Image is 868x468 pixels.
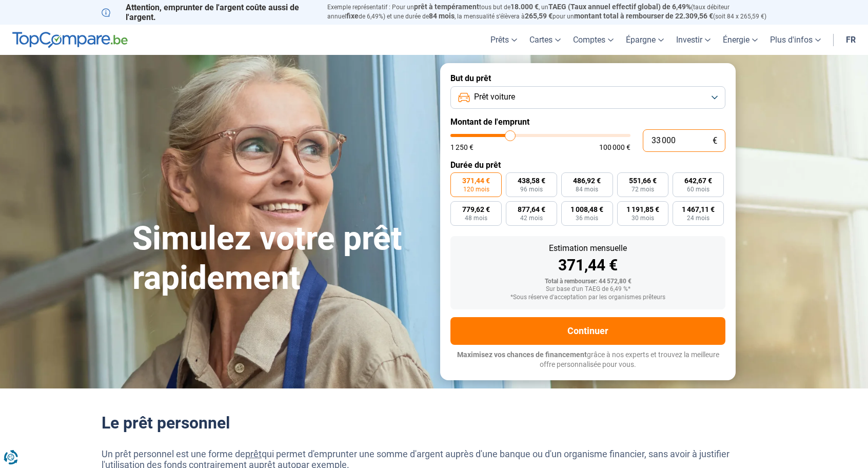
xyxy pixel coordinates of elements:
span: 42 mois [520,215,543,221]
span: 779,62 € [462,206,490,213]
div: Sur base d'un TAEG de 6,49 %* [459,286,717,293]
div: Total à rembourser: 44 572,80 € [459,278,717,285]
a: Énergie [717,25,764,55]
span: 84 mois [429,12,455,20]
span: 36 mois [576,215,598,221]
span: 877,64 € [518,206,545,213]
p: grâce à nos experts et trouvez la meilleure offre personnalisée pour vous. [450,350,725,370]
label: But du prêt [450,73,725,83]
div: 371,44 € [459,258,717,273]
span: 642,67 € [684,177,712,184]
span: Maximisez vos chances de financement [457,350,587,359]
span: 371,44 € [462,177,490,184]
span: 30 mois [632,215,654,221]
div: Estimation mensuelle [459,244,717,252]
span: 438,58 € [518,177,545,184]
span: 18.000 € [510,3,539,11]
span: 486,92 € [573,177,601,184]
a: Cartes [523,25,567,55]
span: 1 467,11 € [682,206,715,213]
span: 551,66 € [629,177,657,184]
p: Exemple représentatif : Pour un tous but de , un (taux débiteur annuel de 6,49%) et une durée de ... [327,3,766,21]
span: TAEG (Taux annuel effectif global) de 6,49% [548,3,691,11]
span: Prêt voiture [474,91,515,103]
a: prêt [245,449,262,459]
a: Prêts [484,25,523,55]
button: Continuer [450,317,725,345]
span: 1 008,48 € [570,206,603,213]
span: montant total à rembourser de 22.309,56 € [574,12,713,20]
span: 100 000 € [599,144,630,151]
span: 265,59 € [525,12,553,20]
span: 120 mois [463,186,489,192]
span: 1 250 € [450,144,474,151]
div: *Sous réserve d'acceptation par les organismes prêteurs [459,294,717,301]
span: € [713,136,717,145]
span: fixe [346,12,359,20]
img: TopCompare [12,32,128,48]
span: 84 mois [576,186,598,192]
h2: Le prêt personnel [102,413,766,433]
label: Durée du prêt [450,160,725,170]
label: Montant de l'emprunt [450,117,725,127]
span: 1 191,85 € [626,206,659,213]
a: Investir [670,25,717,55]
span: 60 mois [687,186,709,192]
p: Attention, emprunter de l'argent coûte aussi de l'argent. [102,3,315,22]
span: 72 mois [632,186,654,192]
button: Prêt voiture [450,86,725,109]
h1: Simulez votre prêt rapidement [132,219,428,298]
a: Comptes [567,25,620,55]
span: prêt à tempérament [414,3,479,11]
span: 96 mois [520,186,543,192]
a: Plus d'infos [764,25,827,55]
a: Épargne [620,25,670,55]
span: 24 mois [687,215,709,221]
span: 48 mois [465,215,487,221]
a: fr [840,25,862,55]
